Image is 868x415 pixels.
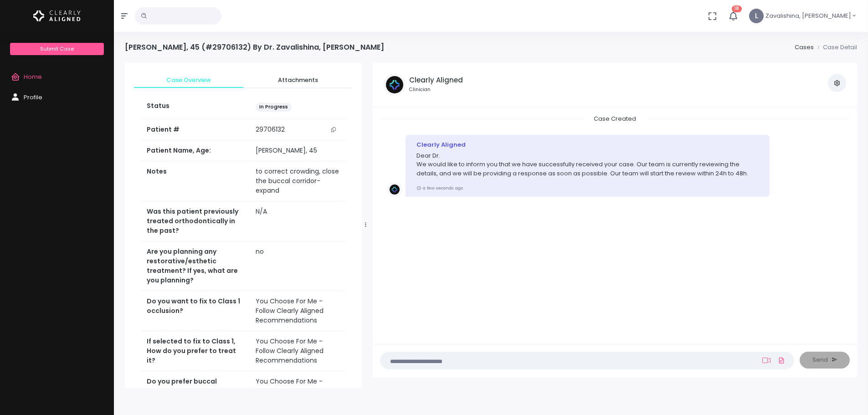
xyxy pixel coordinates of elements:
th: Are you planning any restorative/esthetic treatment? If yes, what are you planning? [141,241,250,291]
td: 29706132 [250,119,345,140]
span: Case Overview [141,76,236,85]
td: You Choose For Me - Follow Clearly Aligned Recommendations [250,291,345,331]
span: L [749,9,764,23]
span: In Progress [256,103,292,112]
span: Attachments [251,76,345,85]
a: Submit Case [10,43,103,55]
div: Clearly Aligned [416,140,759,149]
span: Submit Case [40,45,74,52]
p: Dear Dr. We would like to inform you that we have successfully received your case. Our team is cu... [416,151,759,178]
div: scrollable content [380,114,850,335]
div: scrollable content [125,63,362,388]
img: Logo Horizontal [33,6,81,26]
h4: [PERSON_NAME], 45 (#29706132) By Dr. Zavalishina, [PERSON_NAME] [125,43,384,51]
th: Patient Name, Age: [141,140,250,161]
a: Cases [795,43,814,51]
td: You Choose For Me - Follow Clearly Aligned Recommendations [250,331,345,371]
a: Add Files [776,352,787,369]
td: no [250,241,345,291]
span: Case Created [583,112,647,126]
small: Clinician [409,86,463,93]
th: Do you want to fix to Class 1 occlusion? [141,291,250,331]
small: a few seconds ago [416,185,463,191]
li: Case Detail [814,43,857,52]
span: Home [24,72,42,81]
h5: Clearly Aligned [409,76,463,84]
th: Notes [141,161,250,201]
th: Was this patient previously treated orthodontically in the past? [141,201,250,241]
td: [PERSON_NAME], 45 [250,140,345,161]
td: to correct crowding, close the buccal corridor- expand [250,161,345,201]
a: Add Loom Video [760,357,772,364]
span: Profile [24,93,42,102]
th: Patient # [141,119,250,140]
th: Status [141,96,250,119]
span: Zavalishina, [PERSON_NAME] [765,11,851,20]
th: If selected to fix to Class 1, How do you prefer to treat it? [141,331,250,371]
td: N/A [250,201,345,241]
span: 18 [732,5,742,12]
